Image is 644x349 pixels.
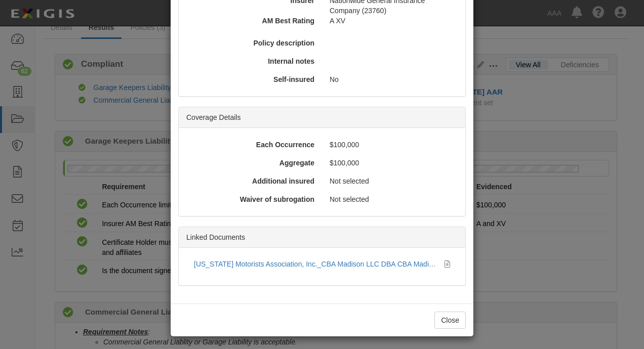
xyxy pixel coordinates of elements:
div: A XV [322,16,465,26]
div: Self-insured [183,74,322,84]
div: Alabama Motorists Association, Inc._CBA Madison LLC DBA CBA Madison (store 106)_Insured 24-25 COI... [194,259,437,269]
div: Waiver of subrogation [183,194,322,204]
div: $100,000 [322,158,461,168]
div: Not selected [322,176,461,186]
div: No [322,74,461,84]
div: Internal notes [183,56,322,66]
div: Policy description [183,38,322,48]
div: Each Occurrence [183,140,322,150]
div: Aggregate [183,158,322,168]
div: Not selected [322,194,461,204]
div: Coverage Details [179,107,465,128]
div: Linked Documents [179,227,465,248]
div: AM Best Rating [179,16,322,26]
button: Close [434,312,466,329]
div: $100,000 [322,140,461,150]
div: Additional insured [183,176,322,186]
